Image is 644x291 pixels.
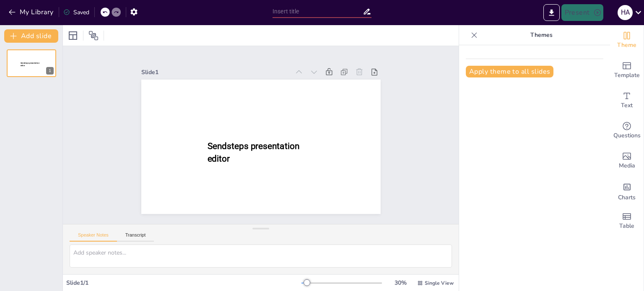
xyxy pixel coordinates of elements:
[610,116,644,146] div: Get real-time input from your audience
[610,25,644,55] div: Change the overall theme
[621,101,633,110] span: Text
[117,232,154,242] button: Transcript
[273,5,363,18] input: Insert title
[481,25,602,45] p: Themes
[619,221,634,231] span: Table
[610,176,644,206] div: Add charts and graphs
[610,85,644,116] div: Add text boxes
[63,8,89,16] div: Saved
[614,71,640,80] span: Template
[7,49,56,77] div: Sendsteps presentation editor1
[66,29,80,42] div: Layout
[4,29,58,43] button: Add slide
[66,279,301,287] div: Slide 1 / 1
[618,4,633,21] button: H A
[88,31,99,41] span: Position
[617,41,636,50] span: Theme
[618,193,636,202] span: Charts
[6,5,57,19] button: My Library
[207,141,299,163] span: Sendsteps presentation editor
[610,55,644,85] div: Add ready made slides
[141,68,290,76] div: Slide 1
[613,131,641,140] span: Questions
[46,67,54,75] div: 1
[21,62,39,67] span: Sendsteps presentation editor
[610,206,644,236] div: Add a table
[610,146,644,176] div: Add images, graphics, shapes or video
[543,4,560,21] button: Export to PowerPoint
[619,161,635,170] span: Media
[390,279,410,287] div: 30 %
[561,4,603,21] button: Present
[618,5,633,20] div: H A
[425,280,454,286] span: Single View
[466,66,553,77] button: Apply theme to all slides
[70,232,117,242] button: Speaker Notes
